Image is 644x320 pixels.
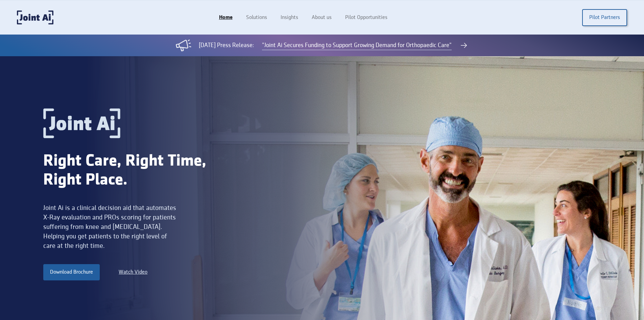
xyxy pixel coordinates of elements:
a: "Joint Ai Secures Funding to Support Growing Demand for Orthopaedic Care" [262,41,452,50]
div: [DATE] Press Release: [199,41,254,50]
a: Watch Video [119,268,147,276]
a: Pilot Partners [582,9,627,26]
a: Solutions [239,11,274,24]
a: home [17,10,53,24]
a: Download Brochure [43,264,100,280]
a: About us [305,11,338,24]
div: Right Care, Right Time, Right Place. [43,152,236,190]
a: Home [212,11,239,24]
div: Joint Ai is a clinical decision aid that automates X-Ray evaluation and PROs scoring for patients... [43,203,178,251]
a: Pilot Opportunities [338,11,394,24]
a: Insights [274,11,305,24]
